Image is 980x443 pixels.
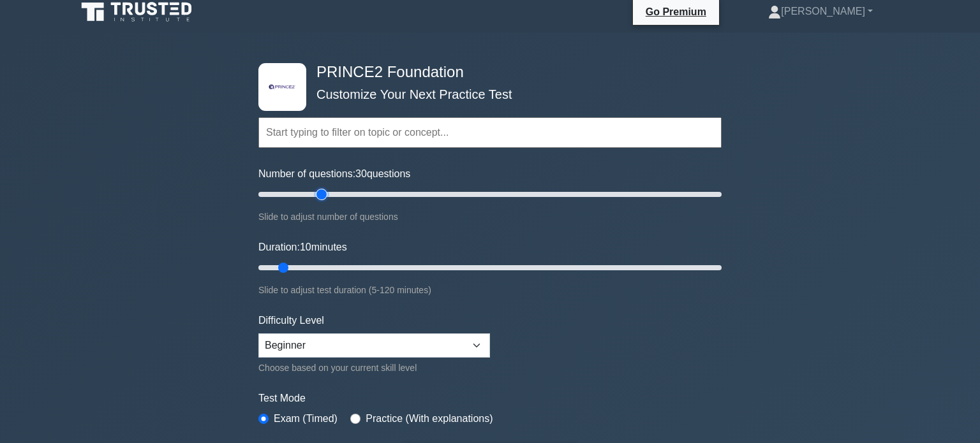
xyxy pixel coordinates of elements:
[355,168,367,179] span: 30
[258,209,722,224] div: Slide to adjust number of questions
[258,391,722,406] label: Test Mode
[258,240,347,255] label: Duration: minutes
[311,63,659,82] h4: PRINCE2 Foundation
[300,242,311,252] span: 10
[638,4,714,20] a: Go Premium
[366,411,493,426] label: Practice (With explanations)
[258,117,722,148] input: Start typing to filter on topic or concept...
[258,313,324,328] label: Difficulty Level
[274,411,338,426] label: Exam (Timed)
[258,282,722,298] div: Slide to adjust test duration (5-120 minutes)
[258,166,410,182] label: Number of questions: questions
[258,360,490,375] div: Choose based on your current skill level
